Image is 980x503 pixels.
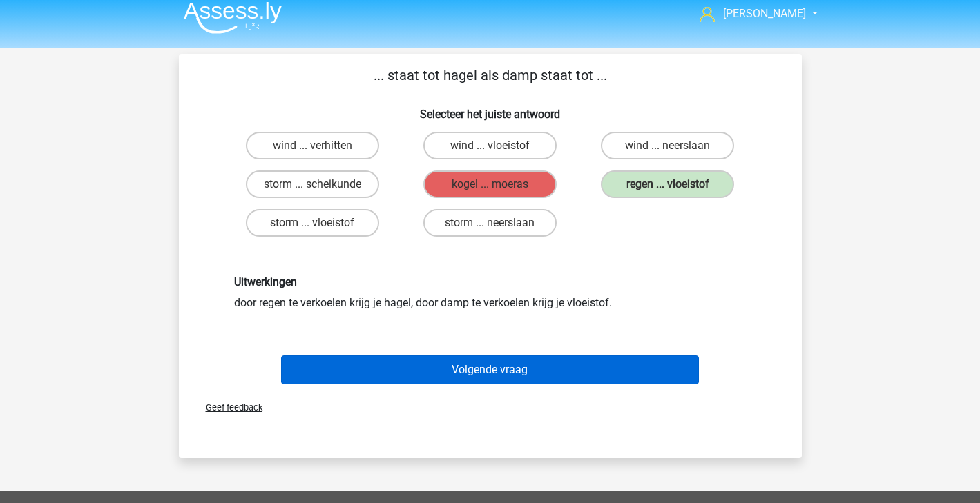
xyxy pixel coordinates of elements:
span: Geef feedback [195,402,262,413]
label: storm ... neerslaan [423,209,557,237]
label: wind ... neerslaan [601,132,734,159]
h6: Uitwerkingen [234,275,747,288]
a: [PERSON_NAME] [694,6,807,22]
label: storm ... vloeistof [246,209,379,237]
label: regen ... vloeistof [601,170,734,198]
label: kogel ... moeras [423,170,557,198]
span: [PERSON_NAME] [723,7,806,20]
div: door regen te verkoelen krijg je hagel, door damp te verkoelen krijg je vloeistof. [224,275,757,310]
button: Volgende vraag [281,355,699,384]
label: storm ... scheikunde [246,170,379,198]
p: ... staat tot hagel als damp staat tot ... [201,65,780,86]
label: wind ... verhitten [246,132,379,159]
h6: Selecteer het juiste antwoord [201,97,780,121]
label: wind ... vloeistof [423,132,557,159]
img: Assessly [184,1,282,34]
